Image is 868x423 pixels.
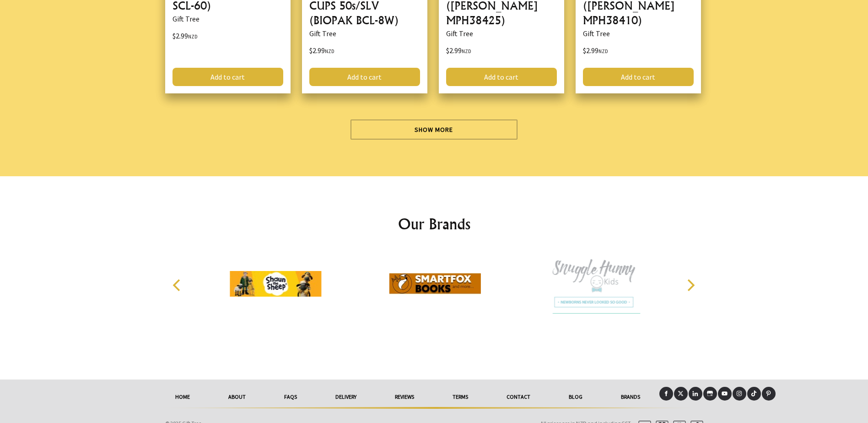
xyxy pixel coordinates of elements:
[689,387,702,401] a: LinkedIn
[733,387,746,401] a: Instagram
[433,387,487,407] a: Terms
[659,387,673,401] a: Facebook
[549,249,640,318] img: Snuggle Hunny
[602,387,659,407] a: Brands
[173,68,283,86] a: Add to cart
[376,387,433,407] a: reviews
[583,68,694,86] a: Add to cart
[309,68,420,86] a: Add to cart
[163,213,705,235] h2: Our Brands
[674,387,688,401] a: X (Twitter)
[680,275,701,295] button: Next
[209,387,265,407] a: About
[747,387,761,401] a: Tiktok
[762,387,776,401] a: Pinterest
[156,387,209,407] a: HOME
[265,387,316,407] a: FAQs
[718,387,732,401] a: Youtube
[168,275,188,295] button: Previous
[446,68,557,86] a: Add to cart
[389,249,481,318] img: Smartfox Books
[550,387,602,407] a: Blog
[230,249,321,318] img: Shaun The Sheep
[316,387,376,407] a: delivery
[350,119,518,140] a: Show More
[487,387,550,407] a: Contact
